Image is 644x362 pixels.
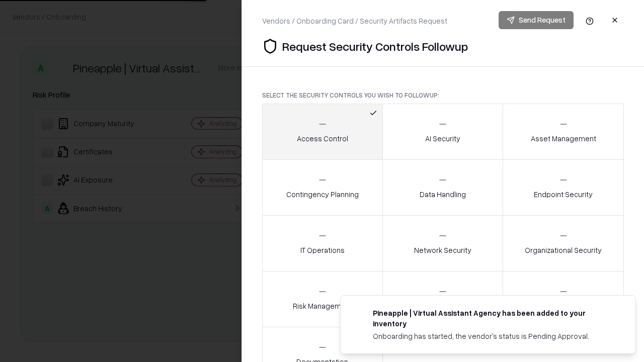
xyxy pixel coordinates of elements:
p: Contingency Planning [286,189,359,200]
p: AI Security [425,133,460,144]
button: AI Security [382,104,504,160]
p: Access Control [297,133,348,144]
p: Organizational Security [525,245,602,255]
button: Threat Management [503,271,624,327]
div: Pineapple | Virtual Assistant Agency has been added to your inventory [373,308,611,329]
p: IT Operations [300,245,345,255]
div: Vendors / Onboarding Card / Security Artifacts Request [262,16,447,26]
button: Asset Management [503,104,624,160]
div: Onboarding has started, the vendor's status is Pending Approval. [373,331,611,341]
button: Organizational Security [503,215,624,271]
p: Data Handling [420,189,466,200]
button: Endpoint Security [503,159,624,216]
button: Risk Management [262,271,383,327]
p: Request Security Controls Followup [282,38,468,54]
p: Endpoint Security [534,189,593,200]
button: Data Handling [382,159,504,216]
button: Access Control [262,104,383,160]
p: Network Security [414,245,471,255]
p: Select the security controls you wish to followup: [262,91,624,100]
img: trypineapple.com [353,308,365,320]
p: Asset Management [531,133,596,144]
button: Network Security [382,215,504,271]
p: Risk Management [293,301,352,311]
button: Security Incidents [382,271,504,327]
button: IT Operations [262,215,383,271]
button: Contingency Planning [262,159,383,216]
